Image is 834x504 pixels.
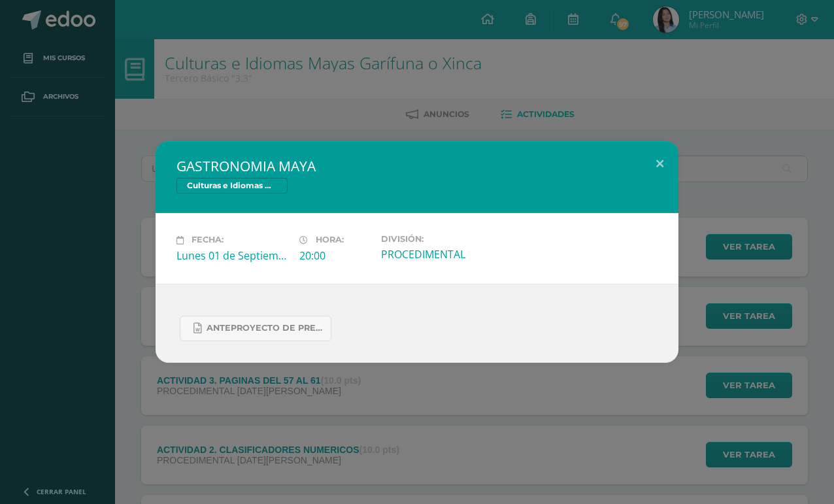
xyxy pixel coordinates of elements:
span: Hora: [316,235,344,245]
span: Fecha: [192,235,224,245]
span: Anteproyecto de presentación de gastronomía maya del pueblo maya chortí.docx [207,323,324,333]
button: Close (Esc) [641,141,678,186]
label: División: [381,234,493,244]
h2: GASTRONOMIA MAYA [176,157,658,175]
div: PROCEDIMENTAL [381,247,493,261]
div: Lunes 01 de Septiembre [176,248,289,263]
a: Anteproyecto de presentación de gastronomía maya del pueblo maya chortí.docx [180,316,331,341]
span: Culturas e Idiomas Mayas Garífuna o Xinca [176,178,288,193]
div: 20:00 [299,248,371,263]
